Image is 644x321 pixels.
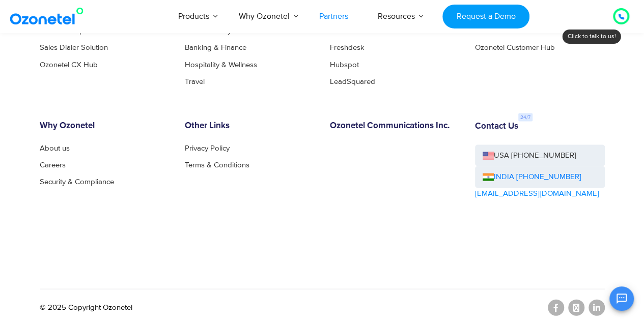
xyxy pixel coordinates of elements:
a: LeadSquared [330,77,375,85]
a: USA [PHONE_NUMBER] [475,144,605,166]
h6: Other Links [185,121,315,131]
a: Ozonetel CX Hub [40,61,98,68]
a: Sales Dialer Solution [40,44,108,51]
a: Travel [185,77,205,85]
a: About us [40,144,70,152]
a: Hospitality & Wellness [185,61,257,68]
img: ind-flag.png [483,173,494,181]
a: INDIA [PHONE_NUMBER] [483,171,581,183]
a: Ozonetel Customer Hub [475,44,555,51]
a: HIPAA Compliant Call Center [40,27,135,35]
a: Request a Demo [442,5,529,28]
a: Careers [40,161,66,168]
button: Open chat [609,286,634,311]
a: Salesforce [330,27,365,35]
img: us-flag.png [483,152,494,159]
h6: Contact Us [475,121,518,131]
a: Security & Compliance [40,178,114,185]
h6: Ozonetel Communications Inc. [330,121,460,131]
a: [EMAIL_ADDRESS][DOMAIN_NAME] [475,188,599,199]
a: Hubspot [330,61,359,68]
a: Customer Stories [475,27,532,35]
h6: Why Ozonetel [40,121,170,131]
a: Banking & Finance [185,44,246,51]
a: Freshdesk [330,44,365,51]
p: © 2025 Copyright Ozonetel [40,302,132,313]
a: Privacy Policy [185,144,230,152]
a: Terms & Conditions [185,161,249,168]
